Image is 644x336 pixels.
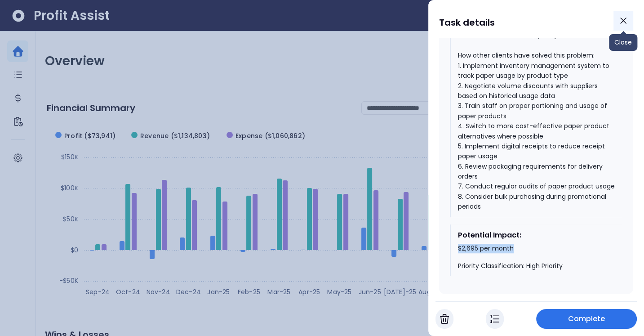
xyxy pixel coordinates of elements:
[458,230,615,241] div: Potential Impact:
[613,11,633,31] button: Close
[568,314,605,324] span: Complete
[609,34,637,51] div: Close
[440,314,449,324] img: Cancel Task
[439,14,495,31] h1: Task details
[490,314,499,324] img: In Progress
[458,244,615,271] div: $2,695 per month Priority Classification: High Priority
[536,309,637,329] button: Complete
